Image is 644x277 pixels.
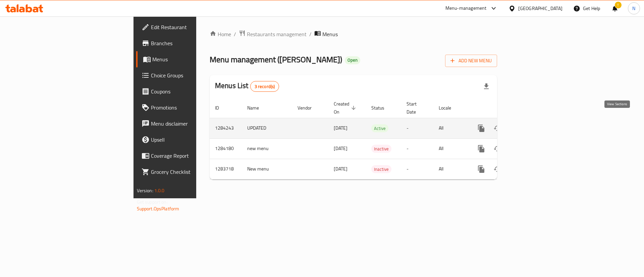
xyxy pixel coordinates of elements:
span: Open [345,57,360,63]
div: Open [345,56,360,64]
a: Edit Restaurant [136,19,241,35]
span: Promotions [151,103,236,112]
a: Restaurants management [239,30,307,39]
span: 1.0.0 [154,186,165,195]
td: All [433,118,468,138]
span: Created On [334,100,358,116]
span: [DATE] [334,124,347,132]
span: Branches [151,39,236,47]
button: Change Status [489,141,505,157]
td: New menu [242,159,292,179]
span: Menus [322,30,338,38]
nav: breadcrumb [210,30,497,39]
button: more [473,120,489,136]
a: Coverage Report [136,148,241,164]
a: Grocery Checklist [136,164,241,180]
div: Export file [478,78,494,94]
span: Locale [439,104,460,112]
span: N [632,5,635,12]
span: Name [247,104,268,112]
button: more [473,141,489,157]
span: Menu disclaimer [151,120,236,128]
span: Version: [137,186,153,195]
a: Choice Groups [136,67,241,83]
span: Coupons [151,87,236,95]
span: Menus [152,55,236,63]
li: / [309,30,312,38]
a: Coupons [136,83,241,99]
div: Menu-management [445,4,487,12]
span: Menu management ( [PERSON_NAME] ) [210,52,342,67]
span: Status [371,104,393,112]
a: Menu disclaimer [136,116,241,132]
td: All [433,138,468,159]
a: Menus [136,51,241,67]
span: [DATE] [334,164,347,173]
span: Vendor [298,104,320,112]
button: Change Status [489,161,505,177]
td: - [401,159,433,179]
td: All [433,159,468,179]
button: Add New Menu [445,55,497,67]
span: Edit Restaurant [151,23,236,31]
div: [GEOGRAPHIC_DATA] [518,5,562,12]
span: Start Date [407,100,425,116]
td: - [401,138,433,159]
a: Promotions [136,99,241,116]
span: Coverage Report [151,152,236,160]
a: Support.OpsPlatform [137,204,179,213]
table: enhanced table [210,98,543,180]
span: Choice Groups [151,71,236,79]
span: Restaurants management [247,30,307,38]
th: Actions [468,98,543,118]
td: - [401,118,433,138]
td: UPDATED [242,118,292,138]
span: Inactive [371,145,391,153]
div: Active [371,124,388,132]
a: Upsell [136,132,241,148]
span: Upsell [151,136,236,144]
button: more [473,161,489,177]
span: Grocery Checklist [151,168,236,176]
span: 3 record(s) [251,83,279,90]
span: Get support on: [137,198,168,206]
h2: Menus List [215,81,279,92]
span: Active [371,125,388,132]
button: Change Status [489,120,505,136]
span: [DATE] [334,144,347,153]
span: ID [215,104,228,112]
div: Total records count [250,81,279,92]
span: Add New Menu [450,57,492,65]
a: Branches [136,35,241,51]
span: Inactive [371,165,391,173]
div: Inactive [371,145,391,153]
td: new menu [242,138,292,159]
